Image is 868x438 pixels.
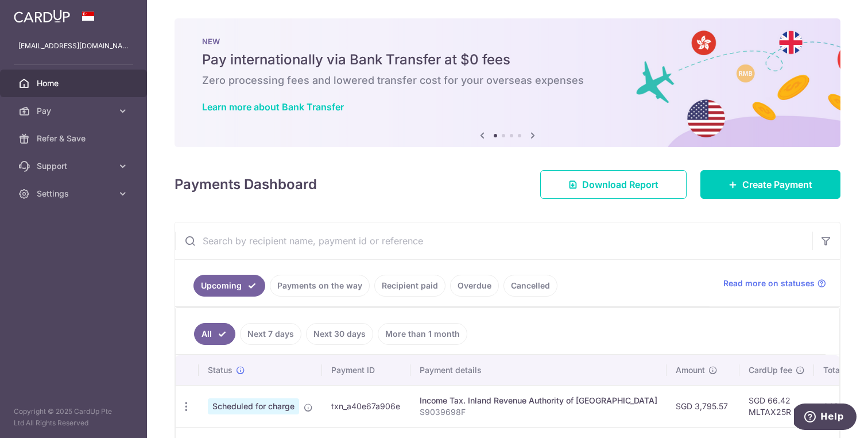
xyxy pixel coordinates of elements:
[723,278,815,289] span: Read more on statuses
[794,404,857,432] iframe: Opens a widget where you can find more information
[37,188,113,199] span: Settings
[666,385,739,427] td: SGD 3,795.57
[378,323,467,345] a: More than 1 month
[175,18,840,147] img: Bank transfer banner
[175,174,317,195] h4: Payments Dashboard
[14,9,70,23] img: CardUp
[374,275,445,297] a: Recipient paid
[322,385,410,427] td: txn_a40e67a906e
[306,323,373,345] a: Next 30 days
[37,78,113,89] span: Home
[540,170,687,199] a: Download Report
[202,37,813,46] p: NEW
[202,51,813,69] h5: Pay internationally via Bank Transfer at $0 fees
[410,355,666,385] th: Payment details
[18,40,129,52] p: [EMAIL_ADDRESS][DOMAIN_NAME]
[194,323,235,345] a: All
[450,275,499,297] a: Overdue
[742,178,812,191] span: Create Payment
[193,275,265,297] a: Upcoming
[739,385,814,427] td: SGD 66.42 MLTAX25R
[202,74,813,87] h6: Zero processing fees and lowered transfer cost for your overseas expenses
[700,170,840,199] a: Create Payment
[676,364,705,376] span: Amount
[208,364,232,376] span: Status
[503,275,557,297] a: Cancelled
[202,101,344,113] a: Learn more about Bank Transfer
[322,355,410,385] th: Payment ID
[749,364,792,376] span: CardUp fee
[175,222,812,259] input: Search by recipient name, payment id or reference
[723,278,826,289] a: Read more on statuses
[823,364,861,376] span: Total amt.
[240,323,301,345] a: Next 7 days
[420,406,657,418] p: S9039698F
[270,275,370,297] a: Payments on the way
[37,160,113,172] span: Support
[37,133,113,144] span: Refer & Save
[208,398,299,414] span: Scheduled for charge
[582,178,658,191] span: Download Report
[37,105,113,117] span: Pay
[420,395,657,406] div: Income Tax. Inland Revenue Authority of [GEOGRAPHIC_DATA]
